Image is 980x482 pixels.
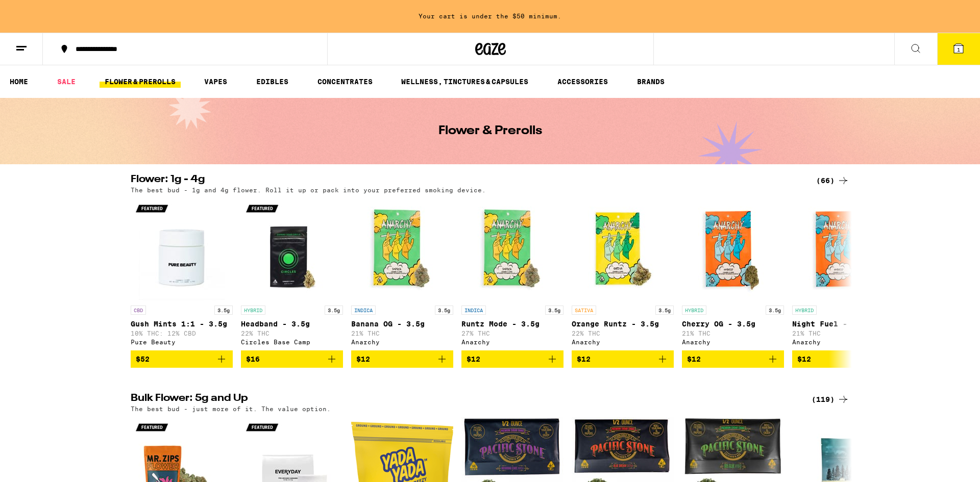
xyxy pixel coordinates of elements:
p: 3.5g [545,306,563,315]
p: Gush Mints 1:1 - 3.5g [131,320,233,328]
span: $12 [356,355,370,363]
div: Pure Beauty [131,339,233,345]
a: Open page for Banana OG - 3.5g from Anarchy [351,198,453,350]
img: Circles Base Camp - Headband - 3.5g [241,198,343,300]
p: 21% THC [351,330,453,337]
p: SATIVA [572,306,596,315]
p: Night Fuel - 3.5g [792,320,894,328]
a: Open page for Cherry OG - 3.5g from Anarchy [682,198,784,350]
span: $12 [797,355,811,363]
button: Add to bag [461,350,563,368]
p: 21% THC [792,330,894,337]
p: 21% THC [682,330,784,337]
img: Pure Beauty - Gush Mints 1:1 - 3.5g [131,198,233,300]
a: SALE [52,75,81,88]
button: Add to bag [572,350,674,368]
button: Add to bag [792,350,894,368]
h1: Flower & Prerolls [438,125,542,137]
button: 1 [937,33,980,65]
span: $12 [467,355,480,363]
a: CONCENTRATES [312,75,378,88]
p: The best bud - just more of it. The value option. [131,405,331,412]
a: WELLNESS, TINCTURES & CAPSULES [396,75,533,88]
a: Open page for Runtz Mode - 3.5g from Anarchy [461,198,563,350]
p: 27% THC [461,330,563,337]
span: $52 [136,355,150,363]
a: (66) [816,174,849,187]
a: Open page for Gush Mints 1:1 - 3.5g from Pure Beauty [131,198,233,350]
button: Add to bag [351,350,453,368]
p: Orange Runtz - 3.5g [572,320,674,328]
p: 10% THC: 12% CBD [131,330,233,337]
button: Add to bag [682,350,784,368]
a: (119) [812,393,849,405]
a: EDIBLES [251,75,293,88]
a: FLOWER & PREROLLS [100,75,181,88]
img: Anarchy - Night Fuel - 3.5g [792,198,894,300]
a: ACCESSORIES [552,75,613,88]
p: INDICA [351,306,376,315]
p: 22% THC [241,330,343,337]
a: BRANDS [632,75,670,88]
p: 3.5g [325,306,343,315]
p: HYBRID [682,306,706,315]
p: HYBRID [241,306,265,315]
img: Anarchy - Cherry OG - 3.5g [682,198,784,300]
p: 3.5g [435,306,453,315]
p: Cherry OG - 3.5g [682,320,784,328]
img: Anarchy - Banana OG - 3.5g [351,198,453,300]
h2: Bulk Flower: 5g and Up [131,393,799,405]
span: $16 [246,355,260,363]
a: Open page for Orange Runtz - 3.5g from Anarchy [572,198,674,350]
span: 1 [957,46,960,53]
div: Anarchy [351,339,453,345]
p: 3.5g [655,306,674,315]
h2: Flower: 1g - 4g [131,174,799,187]
p: 3.5g [766,306,784,315]
span: $12 [687,355,701,363]
div: Circles Base Camp [241,339,343,345]
a: VAPES [199,75,232,88]
div: Anarchy [461,339,563,345]
p: HYBRID [792,306,817,315]
img: Anarchy - Runtz Mode - 3.5g [461,198,563,300]
a: Open page for Night Fuel - 3.5g from Anarchy [792,198,894,350]
div: Anarchy [572,339,674,345]
p: Runtz Mode - 3.5g [461,320,563,328]
p: The best bud - 1g and 4g flower. Roll it up or pack into your preferred smoking device. [131,187,486,193]
p: Headband - 3.5g [241,320,343,328]
p: Banana OG - 3.5g [351,320,453,328]
div: Anarchy [682,339,784,345]
button: Add to bag [131,350,233,368]
button: Add to bag [241,350,343,368]
img: Anarchy - Orange Runtz - 3.5g [572,198,674,300]
p: INDICA [461,306,486,315]
a: HOME [5,75,33,88]
span: Hi. Need any help? [6,7,73,15]
p: 22% THC [572,330,674,337]
div: Anarchy [792,339,894,345]
p: 3.5g [214,306,233,315]
a: Open page for Headband - 3.5g from Circles Base Camp [241,198,343,350]
p: CBD [131,306,146,315]
span: $12 [577,355,591,363]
